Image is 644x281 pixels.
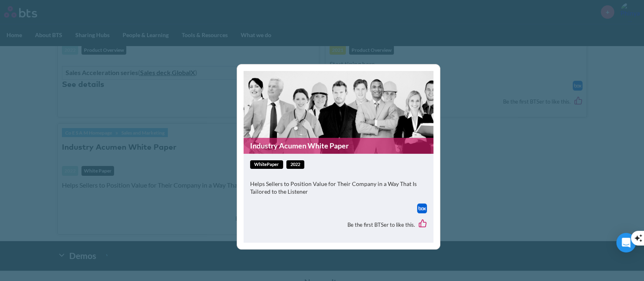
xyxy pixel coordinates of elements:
div: Open Intercom Messenger [616,233,636,252]
p: Helps Sellers to Position Value for Their Company in a Way That Is Tailored to the Listener [250,180,427,196]
img: Box logo [417,204,427,213]
span: whitePaper [250,160,283,169]
a: Download file from Box [417,204,427,213]
span: 2022 [286,160,304,169]
a: Industry Acumen White Paper [244,138,433,154]
div: Be the first BTSer to like this. [250,213,427,236]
